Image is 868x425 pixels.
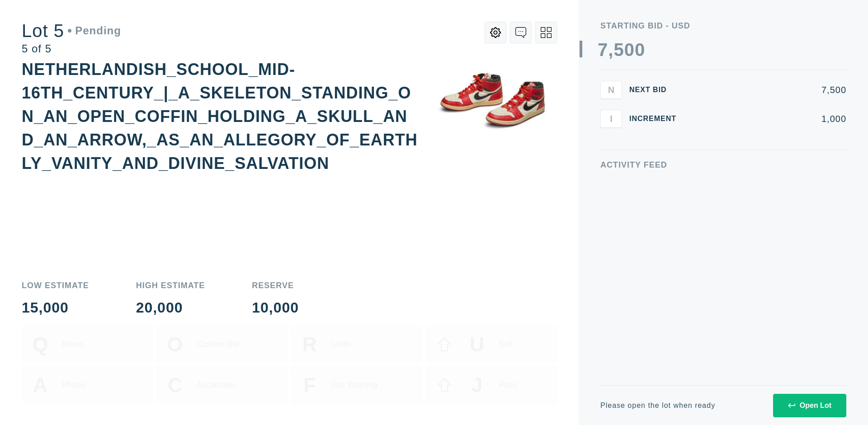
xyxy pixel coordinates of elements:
div: Lot 5 [22,22,121,40]
div: 0 [624,41,635,59]
button: N [600,81,622,99]
div: 20,000 [136,300,205,315]
div: Pending [68,25,121,36]
div: Open Lot [788,402,831,410]
div: High Estimate [136,281,205,290]
div: Activity Feed [600,161,846,169]
div: Reserve [252,281,299,290]
div: 7 [598,41,608,59]
div: NETHERLANDISH_SCHOOL_MID-16TH_CENTURY_|_A_SKELETON_STANDING_ON_AN_OPEN_COFFIN_HOLDING_A_SKULL_AND... [22,60,418,173]
div: Increment [629,115,684,122]
div: Low Estimate [22,281,89,290]
span: N [608,84,614,95]
button: Open Lot [773,394,846,417]
div: Next Bid [629,86,684,93]
div: 7,500 [691,85,846,94]
div: 5 [613,41,624,59]
span: I [610,113,613,124]
div: 15,000 [22,300,89,315]
div: Please open the lot when ready [600,402,715,409]
div: 1,000 [691,114,846,123]
button: I [600,110,622,128]
div: 0 [635,41,645,59]
div: Starting Bid - USD [600,22,846,30]
div: 5 of 5 [22,43,121,54]
div: 10,000 [252,300,299,315]
div: , [608,41,613,221]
